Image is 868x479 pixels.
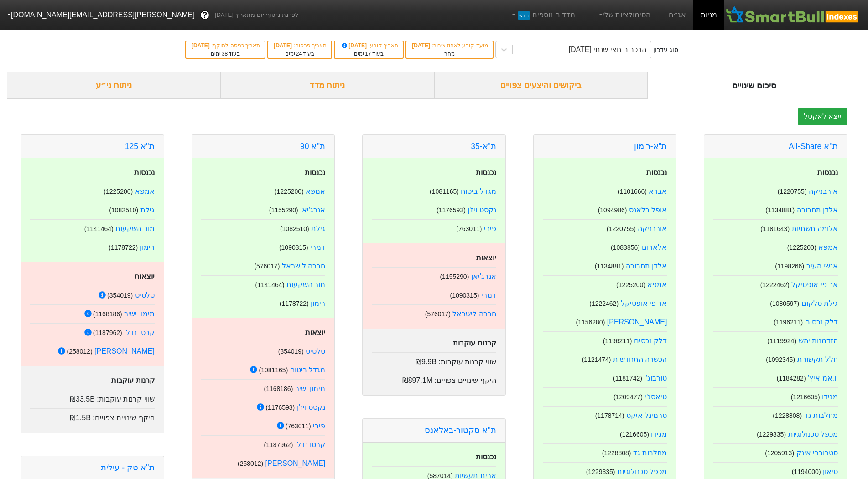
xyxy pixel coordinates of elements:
[653,45,678,55] div: סוג עדכון
[70,395,95,403] span: ₪33.5B
[115,225,154,232] a: מור השקעות
[93,310,122,318] small: ( 1168186 )
[611,244,640,251] small: ( 1083856 )
[295,385,325,392] a: מימון ישיר
[589,300,619,307] small: ( 1222462 )
[791,281,838,288] a: אר פי אופטיקל
[633,449,667,457] a: מחלבות גד
[286,281,325,288] a: מור השקעות
[518,11,530,20] span: חדש
[437,206,466,214] small: ( 1176593 )
[259,366,288,374] small: ( 1081165 )
[576,319,605,326] small: ( 1156280 )
[255,281,284,288] small: ( 1141464 )
[192,42,211,49] span: [DATE]
[629,206,667,214] a: אופל בלאנס
[222,51,228,57] span: 38
[295,441,325,448] a: קרסו נדלן
[789,142,838,151] a: ת''א All-Share
[788,430,838,438] a: מכפל טכנולוגיות
[372,352,496,367] div: שווי קרנות עוקבות :
[109,206,138,214] small: ( 1082510 )
[809,187,838,195] a: אורבניקה
[140,206,155,214] a: גילת
[595,263,624,270] small: ( 1134881 )
[135,273,155,280] strong: יוצאות
[290,366,325,374] a: מגדל ביטוח
[582,356,611,363] small: ( 1121474 )
[365,51,371,57] span: 17
[452,310,496,318] a: חברה לישראל
[805,318,838,326] a: דלק נכסים
[766,356,795,363] small: ( 1092345 )
[798,108,847,125] button: ייצא לאקסל
[613,355,667,363] a: הכשרה התחדשות
[646,169,667,176] strong: נכנסות
[775,263,804,270] small: ( 1198266 )
[220,72,434,99] div: ניתוח מדד
[340,42,369,49] span: [DATE]
[634,337,667,345] a: דלק נכסים
[453,339,496,347] strong: קרנות עוקבות
[822,393,838,401] a: מגידו
[444,51,455,57] span: מחר
[311,299,325,307] a: רימון
[651,430,667,438] a: מגידו
[300,206,325,214] a: אנרג'יאן
[264,441,293,448] small: ( 1187962 )
[305,169,325,176] strong: נכנסות
[7,72,220,99] div: ניתוח ני״ע
[93,329,122,336] small: ( 1187962 )
[274,42,293,49] span: [DATE]
[306,347,325,355] a: טלסיס
[642,243,667,251] a: אלארום
[792,468,821,475] small: ( 1194000 )
[254,263,280,270] small: ( 576017 )
[70,414,91,422] span: ₪1.5B
[468,206,496,214] a: נקסט ויז'ן
[799,337,838,345] a: הזדמנות יהש
[296,51,302,57] span: 24
[767,337,796,345] small: ( 1119924 )
[109,244,138,251] small: ( 1178722 )
[613,375,642,382] small: ( 1181742 )
[797,206,838,214] a: אלדן תחבורה
[297,403,326,411] a: נקסט ויז'ן
[774,319,803,326] small: ( 1196211 )
[264,385,293,392] small: ( 1168186 )
[305,329,325,336] strong: יוצאות
[372,371,496,386] div: היקף שינויים צפויים :
[84,225,114,232] small: ( 1141464 )
[273,50,327,58] div: בעוד ימים
[773,412,802,419] small: ( 1228808 )
[402,376,432,384] span: ₪897.1M
[124,310,154,318] a: מימון ישיר
[607,318,667,326] a: [PERSON_NAME]
[238,460,263,467] small: ( 258012 )
[765,206,795,214] small: ( 1134881 )
[797,355,838,363] a: חלל תקשורת
[300,142,325,151] a: ת''א 90
[30,390,155,405] div: שווי קרנות עוקבות :
[440,273,469,280] small: ( 1155290 )
[430,188,459,195] small: ( 1081165 )
[134,169,155,176] strong: נכנסות
[645,393,667,401] a: טיאסג'י
[101,463,154,472] a: ת''א טק - עילית
[481,291,496,299] a: דמרי
[618,188,647,195] small: ( 1101666 )
[306,187,325,195] a: אמפא
[279,244,308,251] small: ( 1090315 )
[804,412,838,419] a: מחלבות גד
[777,375,806,382] small: ( 1184282 )
[191,50,260,58] div: בעוד ימים
[269,206,298,214] small: ( 1155290 )
[411,41,488,50] div: מועד קובע לאחוז ציבור :
[586,468,615,475] small: ( 1229335 )
[620,431,649,438] small: ( 1216605 )
[425,426,496,435] a: ת''א סקטור-באלאנס
[770,300,799,307] small: ( 1080597 )
[280,300,309,307] small: ( 1178722 )
[506,6,579,24] a: מדדים נוספיםחדש
[649,187,667,195] a: אברא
